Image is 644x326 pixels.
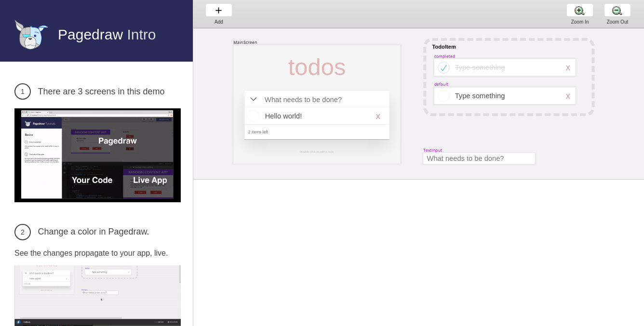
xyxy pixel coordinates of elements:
div: MainScreen [233,39,257,45]
div: Add [201,19,237,25]
div: TextInput [423,147,442,153]
span: Pagedraw [58,26,123,42]
div: completed [434,53,455,59]
img: zoom-plus.png [575,5,585,15]
img: 3 screens [14,108,181,202]
div: x [566,91,570,101]
img: baseline-add-24px.svg [214,5,224,15]
h3: There are 3 screens in this demo [14,83,181,100]
div: x [566,63,570,73]
p: See the changes propagate to your app, live. [14,249,181,258]
div: Zoom In [562,19,598,25]
img: favicon.png [14,19,48,50]
h3: Change a color in Pagedraw. [14,224,181,240]
div: default [434,81,448,87]
div: Zoom Out [599,19,636,25]
img: zoom-minus.png [612,5,622,15]
span: Intro [127,26,156,42]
